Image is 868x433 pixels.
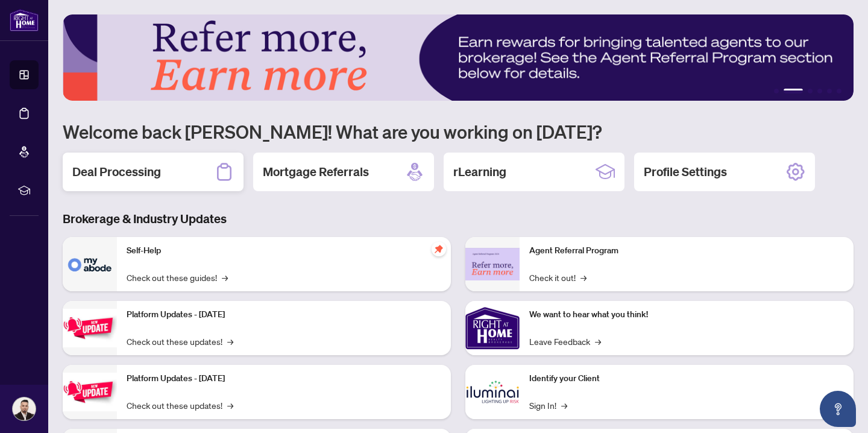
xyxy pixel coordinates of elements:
a: Leave Feedback→ [529,335,601,348]
span: → [227,399,233,412]
button: Open asap [820,391,856,427]
button: 6 [837,89,841,93]
img: We want to hear what you think! [465,301,520,355]
p: Platform Updates - [DATE] [127,372,441,385]
p: Self-Help [127,244,441,258]
img: Agent Referral Program [465,248,520,281]
img: Profile Icon [13,397,36,420]
a: Sign In!→ [529,399,567,412]
span: → [580,271,587,284]
p: Agent Referral Program [529,244,844,258]
button: 4 [817,89,822,93]
p: Platform Updates - [DATE] [127,308,441,321]
a: Check it out!→ [529,271,587,284]
span: → [227,335,233,348]
h2: Profile Settings [644,163,727,180]
button: 2 [784,89,803,93]
a: Check out these updates!→ [127,335,233,348]
img: Platform Updates - July 21, 2025 [63,309,117,347]
p: We want to hear what you think! [529,308,844,321]
button: 5 [827,89,832,93]
h1: Welcome back [PERSON_NAME]! What are you working on [DATE]? [63,120,854,143]
img: Self-Help [63,237,117,291]
span: → [222,271,228,284]
img: Identify your Client [465,365,520,419]
span: → [595,335,601,348]
h2: rLearning [453,163,506,180]
button: 3 [808,89,813,93]
p: Identify your Client [529,372,844,385]
h2: Deal Processing [72,163,161,180]
a: Check out these guides!→ [127,271,228,284]
h3: Brokerage & Industry Updates [63,210,854,227]
img: Platform Updates - July 8, 2025 [63,373,117,411]
h2: Mortgage Referrals [263,163,369,180]
span: pushpin [432,242,446,256]
a: Check out these updates!→ [127,399,233,412]
img: logo [10,9,39,31]
img: Slide 1 [63,14,854,101]
button: 1 [774,89,779,93]
span: → [561,399,567,412]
